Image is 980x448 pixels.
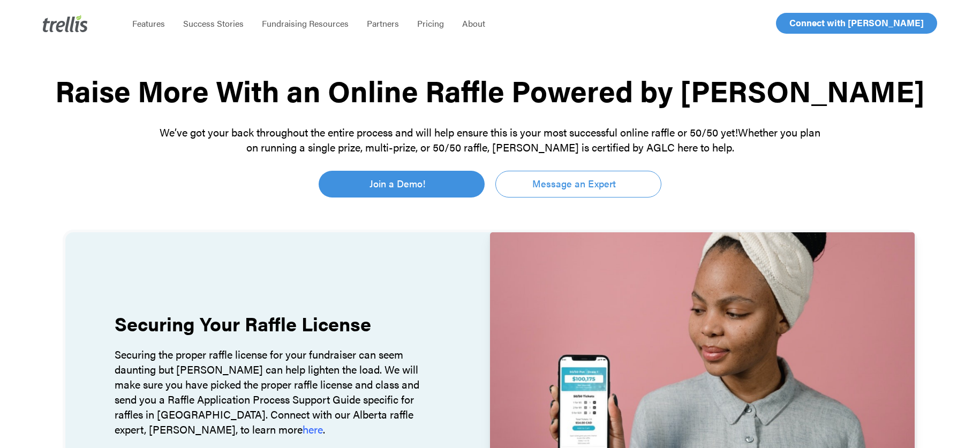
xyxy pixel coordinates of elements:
[132,17,165,29] span: Features
[453,18,494,29] a: About
[408,18,453,29] a: Pricing
[160,124,738,140] span: We’ve got your back throughout the entire process and will help ensure this is your most successf...
[43,15,88,32] img: Trellis
[370,176,426,191] span: Join a Demo!
[532,176,616,191] span: Message an Expert
[495,171,661,198] a: Message an Expert
[358,18,408,29] a: Partners
[246,124,821,155] span: Whether you plan on running a single prize, multi-prize, or 50/50 raffle, [PERSON_NAME] is certif...
[262,17,349,29] span: Fundraising Resources
[253,18,358,29] a: Fundraising Resources
[115,309,371,337] strong: Securing Your Raffle License
[367,17,399,29] span: Partners
[776,13,937,34] a: Connect with [PERSON_NAME]
[303,421,323,437] a: here
[319,171,485,198] a: Join a Demo!
[183,17,244,29] span: Success Stories
[789,16,924,29] span: Connect with [PERSON_NAME]
[462,17,485,29] span: About
[115,346,419,437] span: Securing the proper raffle license for your fundraiser can seem daunting but [PERSON_NAME] can he...
[55,69,925,111] strong: Raise More With an Online Raffle Powered by [PERSON_NAME]
[417,17,444,29] span: Pricing
[123,18,174,29] a: Features
[174,18,253,29] a: Success Stories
